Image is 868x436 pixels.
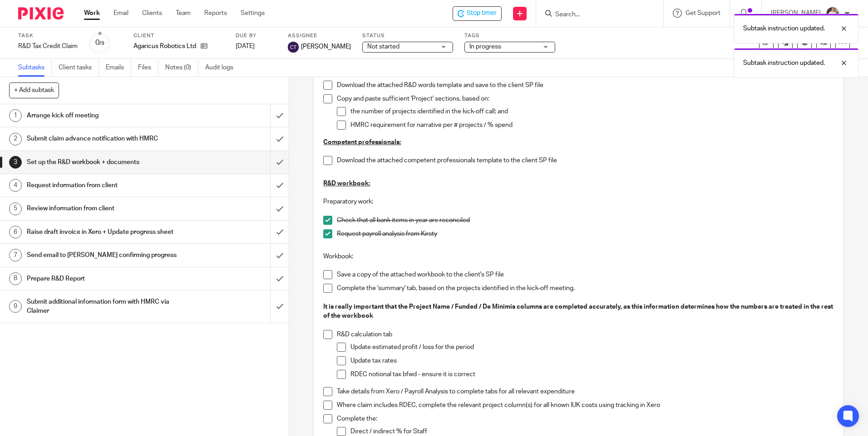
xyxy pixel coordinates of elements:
a: Emails [106,59,131,77]
p: Where claim includes RDEC, complete the relevant project column(s) for all known IUK costs using ... [337,401,833,410]
u: R&D workbook: [323,180,370,187]
a: Notes (0) [165,59,198,77]
h1: Send email to [PERSON_NAME] confirming progress [27,248,183,262]
p: Update estimated profit / loss for the period [350,343,833,352]
h1: Arrange kick off meeting [27,109,183,122]
div: 5 [9,203,22,215]
h1: Raise draft invoice in Xero + Update progress sheet [27,225,183,239]
p: Save a copy of the attached workbook to the client's SP file [337,270,833,279]
p: Download the attached competent professionals template to the client SP file [337,156,833,165]
u: Competent professionals: [323,139,401,145]
p: Download the attached R&D words template and save to the client SP file [337,81,833,90]
label: Task [18,32,78,39]
h1: Prepare R&D Report [27,272,183,286]
div: 7 [9,249,22,262]
p: the number of projects identified in the kick-off call; and [350,107,833,116]
p: Take details from Xero / Payroll Analysis to complete tabs for all relevant expenditure [337,387,833,396]
h1: Request information from client [27,179,183,192]
p: Subtask instruction updated. [743,24,825,33]
div: 3 [9,156,22,169]
img: svg%3E [288,42,299,53]
p: R&D calculation tab [337,330,833,339]
p: Complete the 'summary' tab, based on the projects identified in the kick-off meeting. [337,284,833,293]
div: 9 [9,300,22,313]
h1: Set up the R&D workbook + documents [27,155,183,169]
label: Client [133,32,224,39]
p: HMRC requirement for narrative per # projects / % spend [350,121,833,130]
div: Agaricus Robotics Ltd - R&D Tax Credit Claim [453,6,502,21]
a: Settings [241,9,265,18]
small: /9 [99,41,104,46]
div: 2 [9,133,22,145]
p: Workbook: [323,252,833,261]
a: Work [84,9,100,18]
a: Client tasks [59,59,99,77]
p: Direct / indirect % for Staff [350,427,833,436]
p: RDEC notional tax bfwd - ensure it is correct [350,370,833,379]
a: Subtasks [18,59,52,77]
button: + Add subtask [9,82,59,98]
img: Pixie [18,7,64,19]
a: Clients [142,9,162,18]
h1: Review information from client [27,202,183,215]
div: R&amp;D Tax Credit Claim [18,42,78,51]
p: Request payroll analysis from Kirsty [337,229,833,238]
a: Audit logs [205,59,240,77]
img: Kayleigh%20Henson.jpeg [825,6,840,21]
div: 0 [95,38,104,48]
label: Assignee [288,32,351,39]
span: Not started [367,44,399,50]
a: Team [176,9,191,18]
span: [DATE] [236,43,255,49]
label: Status [362,32,453,39]
p: Subtask instruction updated. [743,58,825,68]
p: Copy and paste sufficient 'Project' sections, based on: [337,94,833,103]
div: 6 [9,226,22,238]
h1: Submit additional information form with HMRC via Claimer [27,295,183,318]
a: Email [113,9,128,18]
p: Preparatory work: [323,197,833,206]
div: 8 [9,272,22,285]
span: [PERSON_NAME] [301,42,351,51]
div: R&D Tax Credit Claim [18,42,78,51]
p: Check that all bank items in year are reconciled [337,216,833,225]
a: Reports [204,9,227,18]
label: Due by [236,32,276,39]
h1: Submit claim advance notification with HMRC [27,132,183,145]
p: Update tax rates [350,356,833,365]
strong: It is really important that the Project Name / Funded / De Minimis columns are completed accurate... [323,304,834,319]
p: Complete the: [337,414,833,423]
div: 1 [9,109,22,122]
a: Files [138,59,158,77]
div: 4 [9,179,22,192]
p: Agaricus Robotics Ltd [133,42,196,51]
